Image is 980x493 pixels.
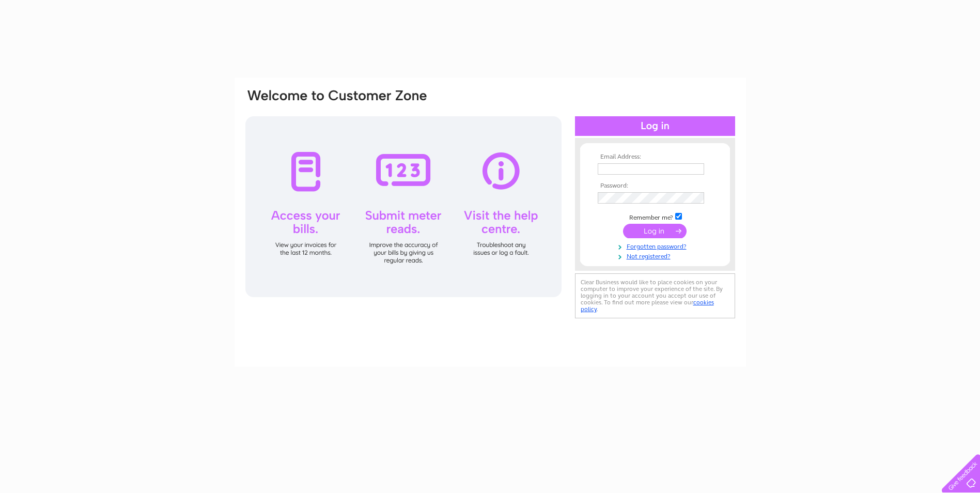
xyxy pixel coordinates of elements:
[595,153,715,161] th: Email Address:
[581,299,714,313] a: cookies policy
[595,182,715,190] th: Password:
[598,241,715,251] a: Forgotten password?
[623,224,687,238] input: Submit
[598,251,715,260] a: Not registered?
[595,211,715,222] td: Remember me?
[575,273,735,318] div: Clear Business would like to place cookies on your computer to improve your experience of the sit...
